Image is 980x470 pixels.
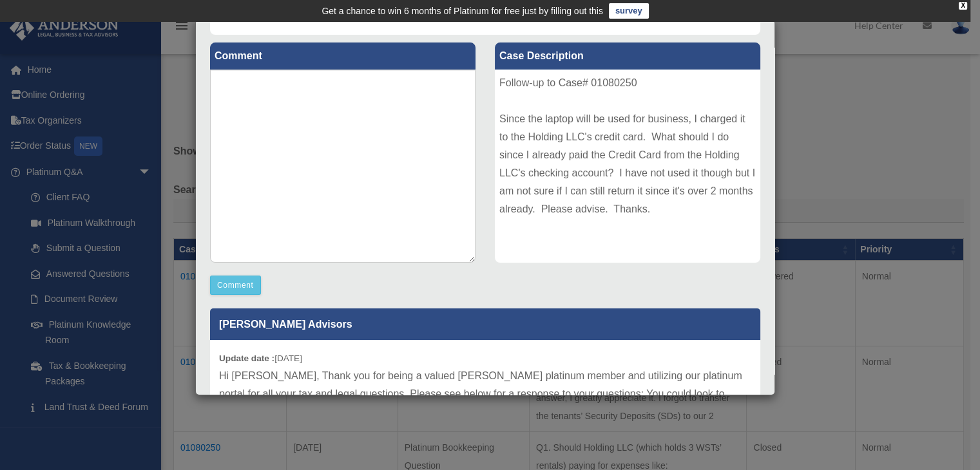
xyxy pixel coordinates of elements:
[210,42,476,70] label: Comment
[609,3,649,19] a: survey
[210,276,261,295] button: Comment
[210,308,760,340] p: [PERSON_NAME] Advisors
[959,2,967,10] div: close
[495,70,760,263] div: Follow-up to Case# 01080250 Since the laptop will be used for business, I charged it to the Holdi...
[322,3,603,19] div: Get a chance to win 6 months of Platinum for free just by filling out this
[495,42,760,70] label: Case Description
[219,353,302,363] small: [DATE]
[219,353,274,363] b: Update date :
